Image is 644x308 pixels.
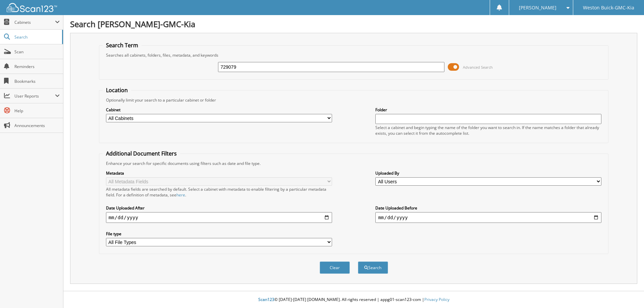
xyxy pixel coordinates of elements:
label: Metadata [106,170,332,176]
h1: Search [PERSON_NAME]-GMC-Kia [70,18,637,29]
span: [PERSON_NAME] [519,6,556,10]
label: File type [106,231,332,237]
span: Help [14,108,60,114]
div: © [DATE]-[DATE] [DOMAIN_NAME]. All rights reserved | appg01-scan123-com | [63,292,644,308]
div: Select a cabinet and begin typing the name of the folder you want to search in. If the name match... [375,125,601,136]
button: Search [358,261,388,274]
label: Cabinet [106,107,332,113]
label: Date Uploaded Before [375,205,601,211]
span: Cabinets [14,19,55,25]
span: Announcements [14,123,60,128]
legend: Search Term [103,42,142,49]
div: Enhance your search for specific documents using filters such as date and file type. [103,161,605,166]
label: Date Uploaded After [106,205,332,211]
span: Reminders [14,64,60,69]
span: User Reports [14,93,55,99]
div: All metadata fields are searched by default. Select a cabinet with metadata to enable filtering b... [106,186,332,198]
span: Weston Buick-GMC-Kia [583,6,634,10]
input: end [375,212,601,223]
button: Clear [320,261,350,274]
div: Searches all cabinets, folders, files, metadata, and keywords [103,52,605,58]
legend: Location [103,86,131,94]
img: scan123-logo-white.svg [7,3,57,12]
iframe: Chat Widget [610,276,644,308]
legend: Additional Document Filters [103,150,180,157]
a: Privacy Policy [424,297,449,302]
div: Optionally limit your search to a particular cabinet or folder [103,97,605,103]
label: Uploaded By [375,170,601,176]
span: Scan123 [258,297,274,302]
input: start [106,212,332,223]
span: Scan [14,49,60,55]
label: Folder [375,107,601,113]
span: Bookmarks [14,78,60,84]
span: Advanced Search [463,65,493,70]
span: Search [14,34,59,40]
a: here [176,192,185,198]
